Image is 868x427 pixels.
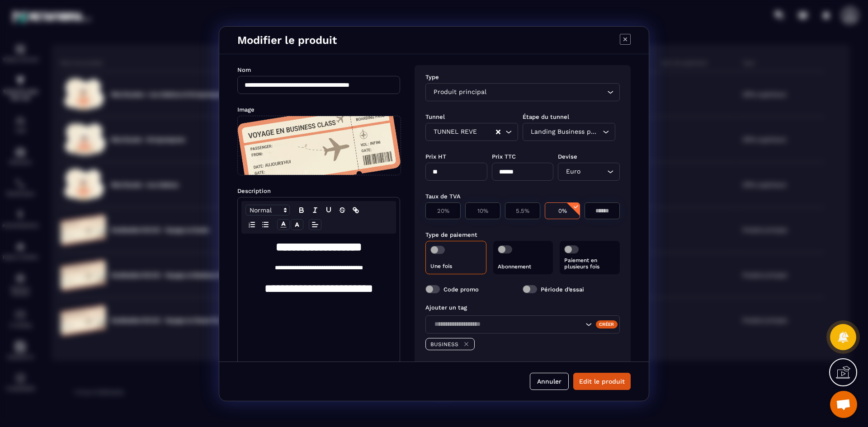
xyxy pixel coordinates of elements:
label: Type [425,74,439,80]
button: Edit le produit [573,373,631,390]
label: Nom [237,66,251,73]
label: Tunnel [425,113,445,120]
label: Devise [558,153,577,160]
label: Prix HT [425,153,446,160]
label: Étape du tunnel [523,113,569,120]
h4: Modifier le produit [237,34,337,47]
p: Paiement en plusieurs fois [564,257,615,270]
div: Search for option [425,83,620,101]
div: Ouvrir le chat [830,391,857,418]
label: Taux de TVA [425,193,461,200]
label: Description [237,188,271,194]
p: 5.5% [510,207,535,214]
button: Clear Selected [496,128,500,135]
div: Search for option [425,123,518,141]
div: Search for option [523,123,615,141]
label: Image [237,106,255,113]
input: Search for option [582,167,605,177]
input: Search for option [431,319,583,329]
input: Search for option [479,127,495,137]
div: Search for option [558,163,620,181]
div: Créer [596,320,618,328]
p: 20% [430,207,456,214]
p: BUSINESS [430,341,458,347]
p: Abonnement [498,263,549,270]
div: Search for option [425,315,620,333]
button: Annuler [530,373,569,390]
label: Code promo [443,286,479,292]
span: Landing Business paiement [528,127,600,137]
p: Une fois [430,263,481,269]
p: 10% [470,207,495,214]
label: Période d’essai [541,286,584,292]
span: Euro [564,167,582,177]
p: 0% [550,207,575,214]
label: Type de paiement [425,231,477,238]
span: TUNNEL REVE [431,127,479,137]
label: Ajouter un tag [425,304,467,311]
input: Search for option [488,87,605,97]
span: Produit principal [431,87,488,97]
label: Prix TTC [492,153,516,160]
input: Search for option [600,127,600,137]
